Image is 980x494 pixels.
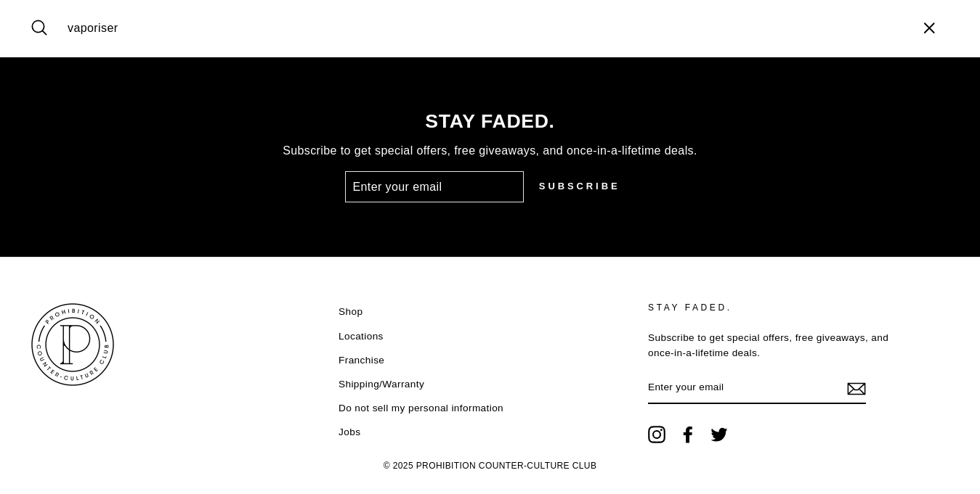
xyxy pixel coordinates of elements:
[345,171,524,203] input: Enter your email
[648,372,866,404] input: Enter your email
[648,301,898,315] p: STAY FADED.
[339,421,360,443] a: Jobs
[339,326,384,347] a: Locations
[648,330,898,362] p: Subscribe to get special offers, free giveaways, and once-in-a-lifetime deals.
[524,171,636,203] button: Subscribe
[339,350,384,371] a: Franchise
[29,301,116,388] img: PROHIBITION COUNTER-CULTURE CLUB
[339,301,363,323] a: Shop
[29,454,951,479] p: © 2025 PROHIBITION COUNTER-CULTURE CLUB
[339,398,503,419] a: Do not sell my personal information
[339,374,424,395] a: Shipping/Warranty
[29,141,951,160] p: Subscribe to get special offers, free giveaways, and once-in-a-lifetime deals.
[60,11,907,45] input: Search our store
[539,180,620,193] span: Subscribe
[29,112,951,131] p: STAY FADED.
